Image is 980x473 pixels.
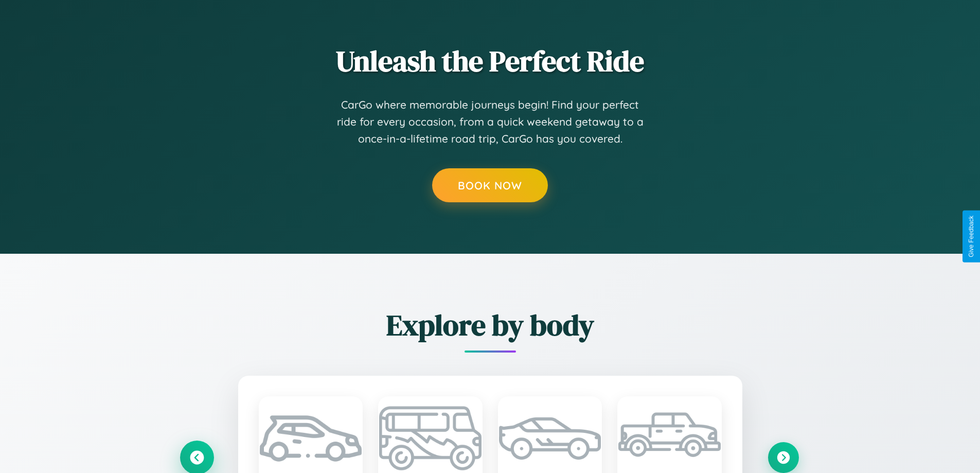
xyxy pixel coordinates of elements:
h2: Unleash the Perfect Ride [182,41,799,81]
p: CarGo where memorable journeys begin! Find your perfect ride for every occasion, from a quick wee... [336,96,645,148]
button: Book Now [432,168,548,202]
div: Give Feedback [968,216,975,257]
h2: Explore by body [182,305,799,345]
